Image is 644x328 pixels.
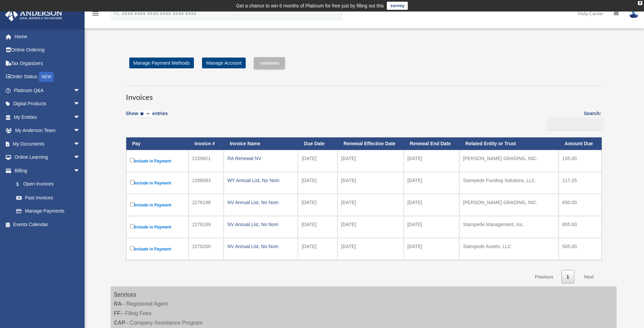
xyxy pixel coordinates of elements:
[337,216,404,238] td: [DATE]
[126,86,601,103] h3: Invoices
[130,157,185,165] label: Include in Payment
[114,310,121,316] strong: FF
[5,30,90,43] a: Home
[91,12,99,18] a: menu
[5,84,90,97] a: Platinum Q&Aarrow_drop_down
[130,180,134,184] input: Include in Payment
[227,198,294,207] div: NV Annual List, No Nom
[298,137,337,150] th: Due Date: activate to sort column ascending
[9,177,84,191] a: $Open Invoices
[5,151,90,164] a: Online Learningarrow_drop_down
[39,72,54,82] div: NEW
[130,246,134,250] input: Include in Payment
[298,172,337,194] td: [DATE]
[559,194,602,216] td: 650.00
[404,194,460,216] td: [DATE]
[227,220,294,229] div: NV Annual List, No Nom
[9,191,87,204] a: Past Invoices
[114,320,126,326] strong: CAP
[73,110,87,124] span: arrow_drop_down
[227,242,294,251] div: NV Annual List, No Nom
[130,201,185,209] label: Include in Payment
[129,58,194,68] a: Manage Payment Methods
[188,150,224,172] td: 2159821
[130,179,185,187] label: Include in Payment
[5,57,90,70] a: Tax Organizers
[459,216,558,238] td: Stampede Management, Inc.
[559,150,602,172] td: 155.00
[298,238,337,260] td: [DATE]
[73,124,87,138] span: arrow_drop_down
[73,84,87,97] span: arrow_drop_down
[224,137,298,150] th: Invoice Name: activate to sort column ascending
[404,216,460,238] td: [DATE]
[114,301,122,307] strong: RA
[130,202,134,206] input: Include in Payment
[5,124,90,137] a: My Anderson Teamarrow_drop_down
[73,97,87,111] span: arrow_drop_down
[114,291,136,297] strong: Services
[387,2,408,10] a: survey
[188,172,224,194] td: 2268083
[130,224,134,228] input: Include in Payment
[73,137,87,151] span: arrow_drop_down
[459,172,558,194] td: Stampede Funding Solutions, LLC
[547,117,604,130] input: Search:
[5,137,90,151] a: My Documentsarrow_drop_down
[3,8,64,21] img: Anderson Advisors Platinum Portal
[126,137,189,150] th: Pay: activate to sort column descending
[559,238,602,260] td: 505.00
[545,109,601,130] label: Search:
[404,238,460,260] td: [DATE]
[5,164,87,177] a: Billingarrow_drop_down
[188,238,224,260] td: 2276200
[561,270,574,284] a: 1
[459,137,558,150] th: Related Entity or Trust: activate to sort column ascending
[20,180,23,189] span: $
[638,1,642,5] div: close
[91,9,99,18] i: menu
[337,172,404,194] td: [DATE]
[188,216,224,238] td: 2276199
[629,8,639,18] img: User Pic
[130,223,185,231] label: Include in Payment
[579,270,599,284] a: Next
[5,218,90,231] a: Events Calendar
[126,109,168,125] label: Show entries
[5,97,90,111] a: Digital Productsarrow_drop_down
[530,270,558,284] a: Previous
[559,137,602,150] th: Amount Due: activate to sort column ascending
[459,194,558,216] td: [PERSON_NAME] GRADING, INC.
[404,150,460,172] td: [DATE]
[459,238,558,260] td: Stampede Assets, LLC
[5,110,90,124] a: My Entitiesarrow_drop_down
[5,43,90,57] a: Online Ordering
[236,2,384,10] div: Get a chance to win 6 months of Platinum for free just by filling out this
[188,137,224,150] th: Invoice #: activate to sort column ascending
[559,216,602,238] td: 805.00
[298,150,337,172] td: [DATE]
[459,150,558,172] td: [PERSON_NAME] GRADING, INC.
[130,158,134,162] input: Include in Payment
[227,154,294,163] div: RA Renewal NV
[298,216,337,238] td: [DATE]
[202,58,245,68] a: Manage Account
[138,110,152,118] select: Showentries
[73,164,87,178] span: arrow_drop_down
[9,204,87,218] a: Manage Payments
[73,151,87,165] span: arrow_drop_down
[404,172,460,194] td: [DATE]
[404,137,460,150] th: Renewal End Date: activate to sort column ascending
[337,137,404,150] th: Renewal Effective Date: activate to sort column ascending
[188,194,224,216] td: 2276198
[337,194,404,216] td: [DATE]
[5,70,90,84] a: Order StatusNEW
[227,176,294,185] div: WY Annual List, No Nom
[113,9,120,17] i: search
[559,172,602,194] td: 217.25
[337,238,404,260] td: [DATE]
[337,150,404,172] td: [DATE]
[298,194,337,216] td: [DATE]
[130,245,185,253] label: Include in Payment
